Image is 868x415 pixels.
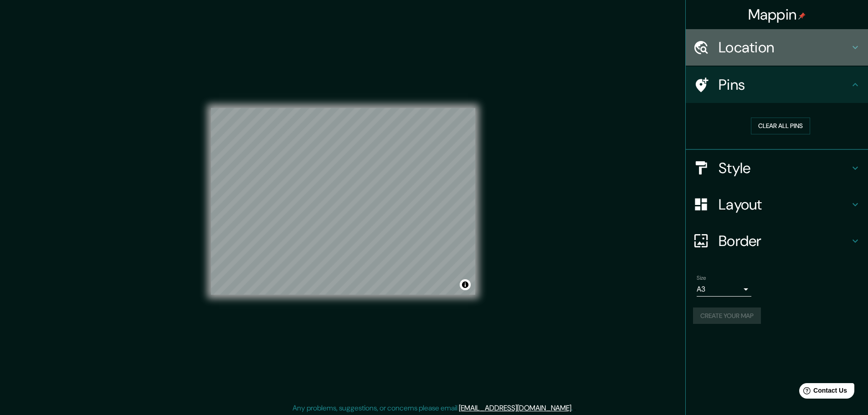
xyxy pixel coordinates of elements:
[697,282,751,297] div: A3
[686,29,868,66] div: Location
[686,150,868,186] div: Style
[686,186,868,223] div: Layout
[574,403,576,414] div: .
[459,403,571,413] a: [EMAIL_ADDRESS][DOMAIN_NAME]
[293,403,573,414] p: Any problems, suggestions, or concerns please email .
[787,379,858,405] iframe: Help widget launcher
[751,118,810,134] button: Clear all pins
[719,195,850,214] h4: Layout
[686,67,868,103] div: Pins
[719,76,850,94] h4: Pins
[573,403,574,414] div: .
[719,38,850,56] h4: Location
[697,274,706,282] label: Size
[748,5,806,24] h4: Mappin
[460,279,471,290] button: Toggle attribution
[686,223,868,259] div: Border
[798,12,806,20] img: pin-icon.png
[211,108,475,295] canvas: Map
[719,232,850,250] h4: Border
[719,159,850,177] h4: Style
